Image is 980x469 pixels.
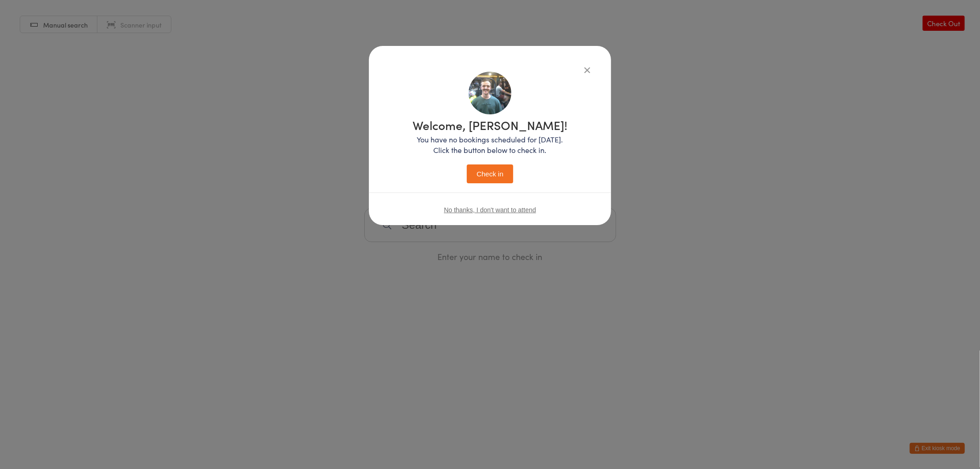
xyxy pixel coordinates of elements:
img: image1750839912.png [469,72,511,114]
h1: Welcome, [PERSON_NAME]! [413,119,567,131]
p: You have no bookings scheduled for [DATE]. Click the button below to check in. [413,134,567,155]
button: No thanks, I don't want to attend [444,206,536,214]
button: Check in [467,164,513,183]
